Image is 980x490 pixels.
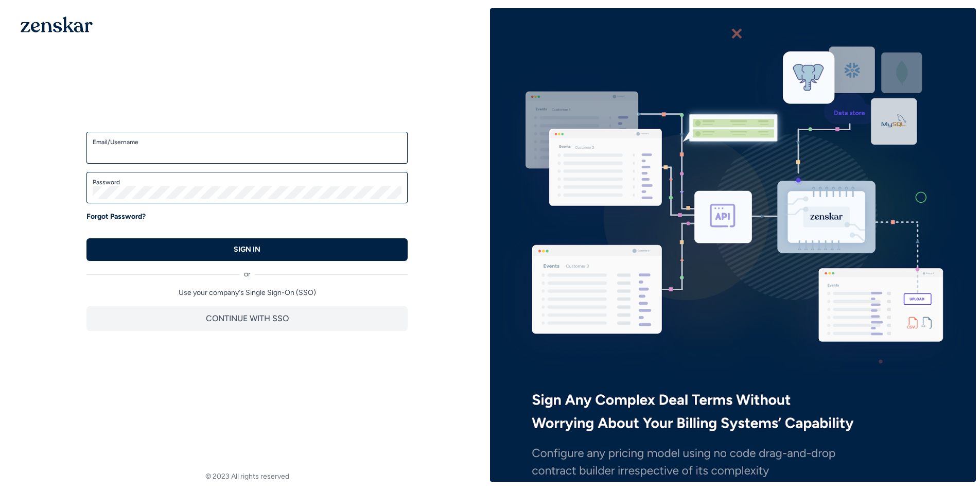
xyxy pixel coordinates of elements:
[86,288,408,298] p: Use your company's Single Sign-On (SSO)
[4,471,490,482] footer: © 2023 All rights reserved
[234,244,260,255] p: SIGN IN
[86,261,408,279] div: or
[21,16,93,32] img: 1OGAJ2xQqyY4LXKgY66KYq0eOWRCkrZdAb3gUhuVAqdWPZE9SRJmCz+oDMSn4zDLXe31Ii730ItAGKgCKgCCgCikA4Av8PJUP...
[93,178,401,186] label: Password
[86,306,408,331] button: CONTINUE WITH SSO
[86,238,408,261] button: SIGN IN
[86,212,146,222] a: Forgot Password?
[93,138,401,146] label: Email/Username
